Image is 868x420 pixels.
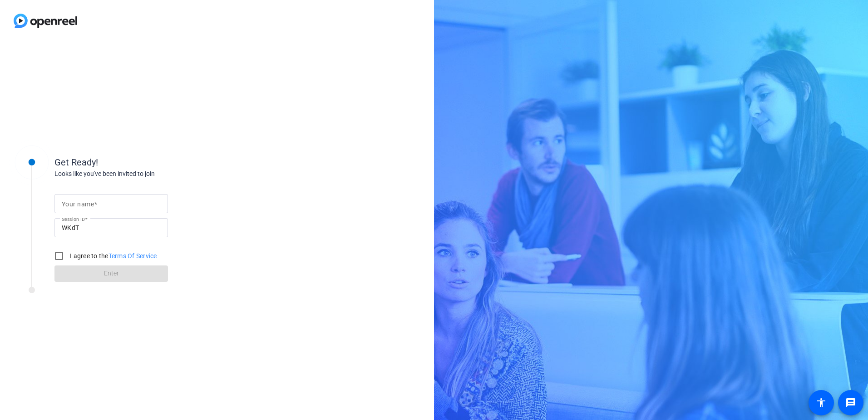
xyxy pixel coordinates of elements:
a: Terms Of Service [108,252,157,260]
mat-label: Session ID [62,216,85,222]
mat-icon: accessibility [816,397,827,408]
label: I agree to the [68,251,157,260]
div: Get Ready! [54,155,236,169]
div: Looks like you've been invited to join [54,169,236,179]
mat-label: Your name [62,200,94,208]
mat-icon: message [845,397,856,408]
